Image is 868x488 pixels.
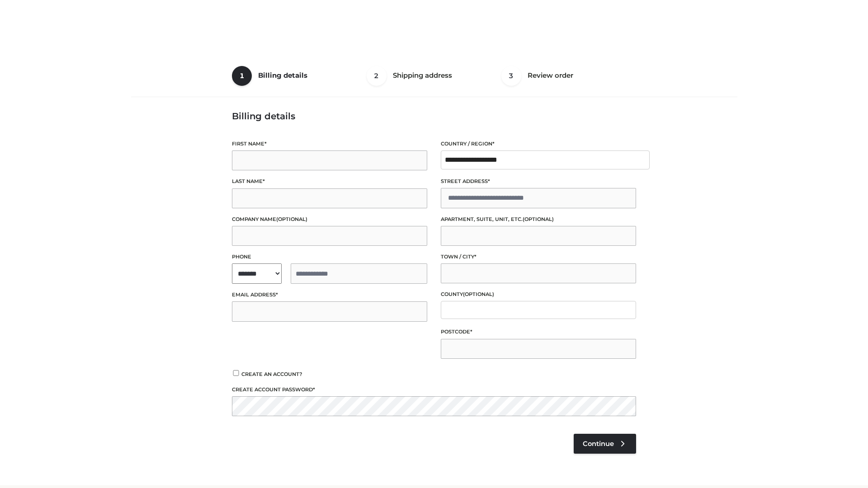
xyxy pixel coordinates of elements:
label: Phone [232,253,427,261]
input: Create an account? [232,370,240,376]
span: Continue [583,440,614,448]
span: Shipping address [393,71,452,80]
label: Town / City [441,253,636,261]
label: Postcode [441,328,636,336]
h3: Billing details [232,111,636,122]
label: Apartment, suite, unit, etc. [441,215,636,224]
span: Review order [528,71,573,80]
span: 3 [501,66,521,86]
label: Company name [232,215,427,224]
span: Billing details [258,71,307,80]
label: First name [232,140,427,148]
label: Last name [232,177,427,186]
a: Continue [574,434,636,454]
span: Create an account? [241,371,302,377]
span: 2 [367,66,387,86]
label: Country / Region [441,140,636,148]
span: (optional) [276,216,307,222]
label: County [441,290,636,299]
span: 1 [232,66,252,86]
span: (optional) [523,216,554,222]
label: Create account password [232,385,636,394]
label: Street address [441,177,636,186]
span: (optional) [463,291,494,297]
label: Email address [232,291,427,299]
